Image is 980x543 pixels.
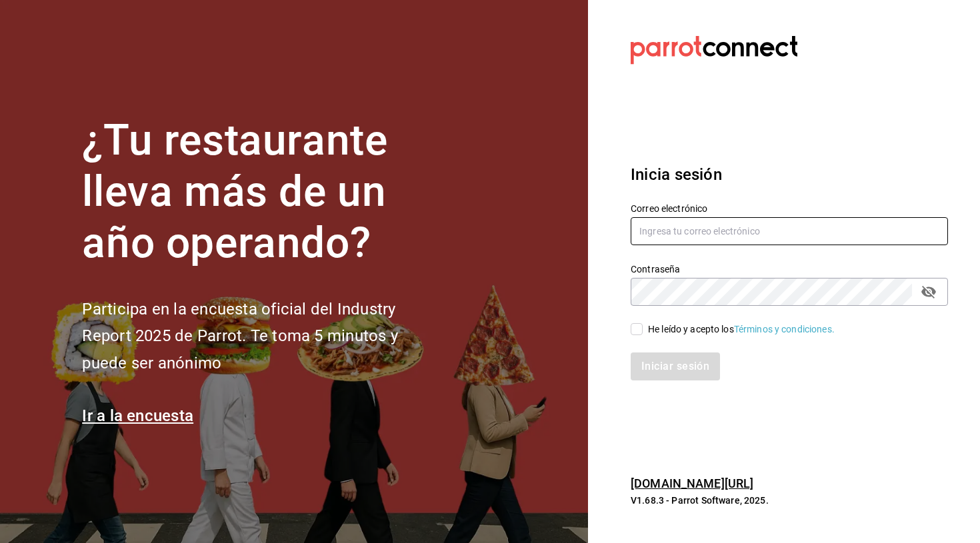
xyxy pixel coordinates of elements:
[82,296,442,377] h2: Participa en la encuesta oficial del Industry Report 2025 de Parrot. Te toma 5 minutos y puede se...
[917,280,940,303] button: passwordField
[631,163,948,187] h3: Inicia sesión
[631,476,753,490] a: [DOMAIN_NAME][URL]
[631,494,948,507] p: V1.68.3 - Parrot Software, 2025.
[82,406,193,425] a: Ir a la encuesta
[631,204,948,213] label: Correo electrónico
[734,324,835,334] a: Términos y condiciones.
[631,217,948,245] input: Ingresa tu correo electrónico
[648,322,835,336] div: He leído y acepto los
[631,265,948,274] label: Contraseña
[82,115,442,269] h1: ¿Tu restaurante lleva más de un año operando?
